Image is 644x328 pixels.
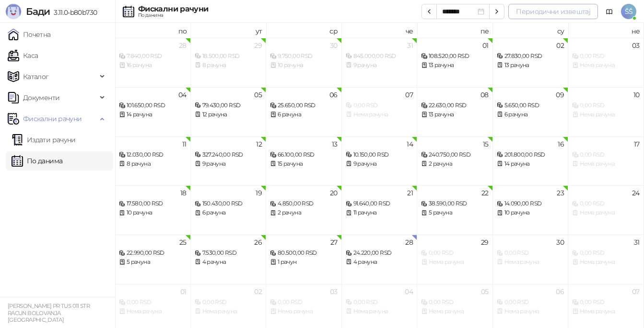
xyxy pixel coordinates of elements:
div: 11 [182,141,187,147]
div: Нема рачуна [270,307,338,316]
div: 16 рачуна [119,61,187,70]
div: 9.750,00 RSD [270,52,338,61]
td: 2025-08-01 [417,38,493,87]
div: 05 [481,288,489,295]
div: Нема рачуна [346,307,413,316]
div: Нема рачуна [572,159,640,169]
div: 24 [632,190,640,196]
div: 02 [254,288,262,295]
div: Нема рачуна [421,307,489,316]
span: Бади [26,6,50,17]
div: 23 [557,190,564,196]
div: 07 [405,91,413,98]
div: Нема рачуна [572,110,640,119]
div: 17.580,00 RSD [119,199,187,208]
td: 2025-08-07 [342,87,418,136]
div: 14 [407,141,413,147]
div: 66.100,00 RSD [270,150,338,159]
div: 30 [556,239,564,246]
td: 2025-08-22 [417,185,493,235]
div: 31 [407,42,413,49]
div: Нема рачуна [572,208,640,217]
div: Нема рачуна [497,307,564,316]
div: 01 [482,42,489,49]
td: 2025-08-17 [568,136,644,186]
td: 2025-08-28 [342,235,418,284]
div: 01 [180,288,187,295]
div: 18 [180,190,187,196]
td: 2025-08-15 [417,136,493,186]
div: 0,00 RSD [572,249,640,258]
img: Logo [6,4,21,19]
div: Нема рачуна [572,258,640,267]
td: 2025-08-19 [191,185,267,235]
div: 07 [632,288,640,295]
div: 19 [256,190,262,196]
div: 0,00 RSD [572,101,640,110]
div: 6 рачуна [270,110,338,119]
div: Нема рачуна [572,307,640,316]
div: По данима [138,13,208,18]
div: 7.840,00 RSD [119,52,187,61]
td: 2025-08-14 [342,136,418,186]
a: Документација [602,4,617,19]
div: Нема рачуна [572,61,640,70]
div: 6 рачуна [195,208,262,217]
div: Нема рачуна [497,258,564,267]
td: 2025-08-29 [417,235,493,284]
div: 0,00 RSD [497,298,564,307]
div: 21 [407,190,413,196]
div: 15 рачуна [270,159,338,169]
div: 17 [634,141,640,147]
span: Документи [23,88,59,107]
div: 13 рачуна [421,110,489,119]
div: 2 рачуна [421,159,489,169]
td: 2025-07-30 [266,38,342,87]
div: 12 [256,141,262,147]
div: 10 рачуна [497,208,564,217]
div: 16 [558,141,564,147]
div: Нема рачуна [346,110,413,119]
div: Нема рачуна [195,307,262,316]
td: 2025-08-31 [568,235,644,284]
a: Издати рачуни [12,130,76,149]
div: 10 рачуна [119,208,187,217]
div: 0,00 RSD [421,298,489,307]
td: 2025-08-23 [493,185,569,235]
div: 27 [330,239,338,246]
div: 09 [556,91,564,98]
div: 04 [178,91,187,98]
td: 2025-08-11 [115,136,191,186]
td: 2025-08-16 [493,136,569,186]
div: 22 [481,190,489,196]
div: 14 рачуна [119,110,187,119]
div: 0,00 RSD [270,298,338,307]
div: 26 [254,239,262,246]
div: Нема рачуна [421,258,489,267]
div: 0,00 RSD [572,150,640,159]
a: Почетна [8,25,51,44]
div: 28 [179,42,187,49]
div: 15 [483,141,489,147]
td: 2025-07-31 [342,38,418,87]
div: 10 рачуна [270,61,338,70]
td: 2025-08-04 [115,87,191,136]
span: ŠŠ [621,4,636,19]
div: 12 рачуна [195,110,262,119]
div: 4 рачуна [195,258,262,267]
div: 4 рачуна [346,258,413,267]
div: 13 рачуна [497,61,564,70]
td: 2025-07-28 [115,38,191,87]
div: 8 рачуна [195,61,262,70]
div: 5 рачуна [421,208,489,217]
div: 0,00 RSD [572,199,640,208]
div: 9 рачуна [346,61,413,70]
td: 2025-08-27 [266,235,342,284]
div: 0,00 RSD [572,298,640,307]
td: 2025-08-21 [342,185,418,235]
td: 2025-07-29 [191,38,267,87]
div: 2 рачуна [270,208,338,217]
div: 0,00 RSD [346,298,413,307]
div: 7.530,00 RSD [195,249,262,258]
td: 2025-08-10 [568,87,644,136]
